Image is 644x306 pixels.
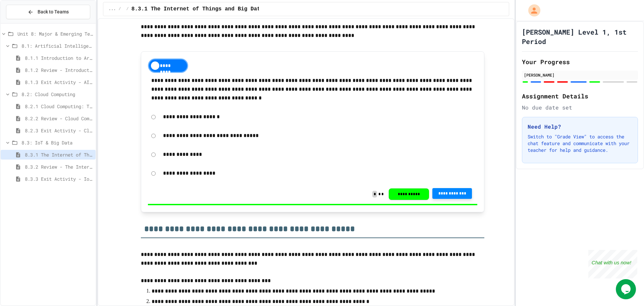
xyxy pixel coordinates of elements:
[131,5,357,13] span: 8.3.1 The Internet of Things and Big Data: Our Connected Digital World
[522,91,638,101] h2: Assignment Details
[25,175,93,182] span: 8.3.3 Exit Activity - IoT Data Detective Challenge
[38,8,69,15] span: Back to Teams
[522,27,638,46] h1: [PERSON_NAME] Level 1, 1st Period
[25,103,93,110] span: 8.2.1 Cloud Computing: Transforming the Digital World
[21,91,93,98] span: 8.2: Cloud Computing
[21,139,93,146] span: 8.3: IoT & Big Data
[17,30,93,37] span: Unit 8: Major & Emerging Technologies
[25,79,93,86] span: 8.1.3 Exit Activity - AI Detective
[528,123,632,131] h3: Need Help?
[25,151,93,158] span: 8.3.1 The Internet of Things and Big Data: Our Connected Digital World
[118,6,121,12] span: /
[522,57,638,67] h2: Your Progress
[521,3,542,18] div: My Account
[25,67,93,74] span: 8.1.2 Review - Introduction to Artificial Intelligence
[524,72,636,78] div: [PERSON_NAME]
[126,6,129,12] span: /
[25,54,93,61] span: 8.1.1 Introduction to Artificial Intelligence
[528,133,632,154] p: Switch to "Grade View" to access the chat feature and communicate with your teacher for help and ...
[522,103,638,112] div: No due date set
[25,115,93,122] span: 8.2.2 Review - Cloud Computing
[616,279,637,299] iframe: chat widget
[25,127,93,134] span: 8.2.3 Exit Activity - Cloud Service Detective
[25,163,93,170] span: 8.3.2 Review - The Internet of Things and Big Data
[588,250,637,278] iframe: chat widget
[21,42,93,49] span: 8.1: Artificial Intelligence Basics
[109,6,116,12] span: ...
